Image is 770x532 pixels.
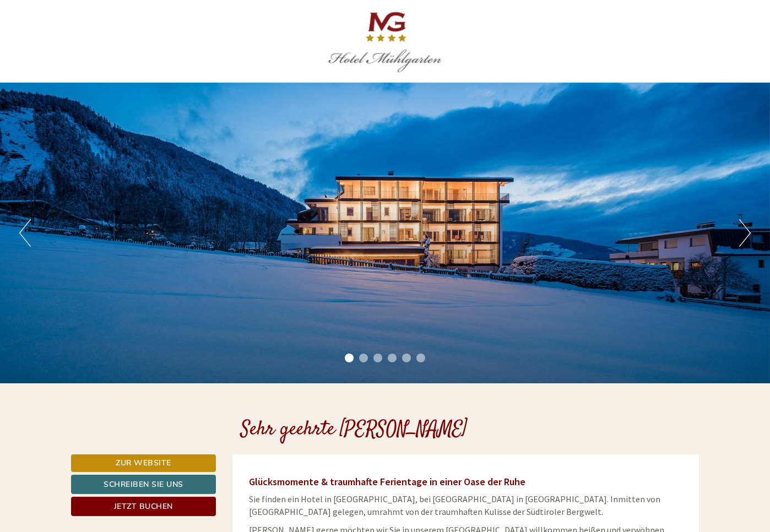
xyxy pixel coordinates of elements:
[739,219,751,247] button: Next
[19,219,31,247] button: Previous
[249,475,525,488] span: Glücksmomente & traumhafte Ferientage in einer Oase der Ruhe
[71,475,216,494] a: Schreiben Sie uns
[241,419,467,441] h1: Sehr geehrte [PERSON_NAME]
[71,497,216,516] a: Jetzt buchen
[249,493,660,517] span: Sie finden ein Hotel in [GEOGRAPHIC_DATA], bei [GEOGRAPHIC_DATA] in [GEOGRAPHIC_DATA]. Inmitten v...
[71,454,216,472] a: Zur Website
